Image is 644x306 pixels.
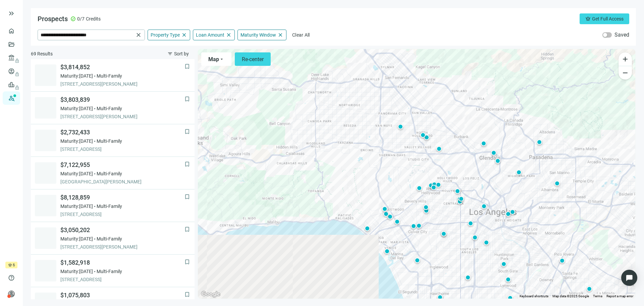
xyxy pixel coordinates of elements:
[8,291,15,297] span: person
[8,263,12,267] span: crown
[7,9,15,17] button: keyboard_double_arrow_right
[580,13,629,24] button: crownGet Full Access
[60,63,184,71] span: $3,814,852
[184,226,191,233] button: bookmark
[240,32,276,38] span: Maturity Window
[552,294,589,298] span: Map data ©2025 Google
[184,259,191,265] button: bookmark
[60,268,93,275] span: Maturity: [DATE]
[60,203,93,210] span: Maturity: [DATE]
[200,290,222,299] a: Open this area in Google Maps (opens a new window)
[585,16,591,21] span: crown
[184,63,191,70] button: bookmark
[184,193,191,200] button: bookmark
[70,16,76,21] span: check_circle
[60,276,184,283] span: [STREET_ADDRESS]
[606,294,633,298] a: Report a map error
[97,105,122,112] span: Multi-Family
[60,73,93,79] span: Maturity: [DATE]
[60,105,93,112] span: Maturity: [DATE]
[181,32,187,38] span: close
[235,52,271,66] button: Re-center
[151,32,180,38] span: Property Type
[86,15,101,22] span: Credits
[621,69,629,77] span: remove
[60,226,184,234] span: $3,050,202
[242,56,264,62] span: Re-center
[60,259,184,267] span: $1,582,918
[38,15,68,23] span: Prospects
[292,32,310,38] span: Clear All
[60,128,184,136] span: $2,732,433
[13,262,15,268] span: 6
[60,113,184,120] span: [STREET_ADDRESS][PERSON_NAME]
[60,211,184,218] span: [STREET_ADDRESS]
[135,32,142,38] span: close
[184,128,191,135] button: bookmark
[621,55,629,63] span: add
[97,138,122,144] span: Multi-Family
[60,81,184,87] span: [STREET_ADDRESS][PERSON_NAME]
[196,32,224,38] span: Loan Amount
[174,51,189,56] span: Sort by
[31,124,195,157] a: bookmark$2,732,433Maturity:[DATE]Multi-Family[STREET_ADDRESS]
[60,146,184,152] span: [STREET_ADDRESS]
[97,203,122,210] span: Multi-Family
[77,15,85,22] span: 0/7
[60,138,93,144] span: Maturity: [DATE]
[31,50,53,57] span: 69 Results
[184,161,191,168] button: bookmark
[31,157,195,189] a: bookmark$7,122,955Maturity:[DATE]Multi-Family[GEOGRAPHIC_DATA][PERSON_NAME]
[97,235,122,242] span: Multi-Family
[60,291,184,299] span: $1,075,803
[593,294,602,298] a: Terms (opens in new tab)
[614,32,629,38] label: Saved
[31,92,195,124] a: bookmark$3,803,839Maturity:[DATE]Multi-Family[STREET_ADDRESS][PERSON_NAME]
[60,161,184,169] span: $7,122,955
[226,32,232,38] span: close
[60,193,184,202] span: $8,128,859
[97,268,122,275] span: Multi-Family
[208,56,219,62] span: Map
[60,96,184,104] span: $3,803,839
[31,222,195,255] a: bookmark$3,050,202Maturity:[DATE]Multi-Family[STREET_ADDRESS][PERSON_NAME]
[277,32,283,38] span: close
[8,274,15,281] span: help
[289,30,313,40] button: Clear All
[97,73,122,79] span: Multi-Family
[31,189,195,222] a: bookmark$8,128,859Maturity:[DATE]Multi-Family[STREET_ADDRESS]
[60,244,184,250] span: [STREET_ADDRESS][PERSON_NAME]
[200,290,222,299] img: Google
[31,255,195,287] a: bookmark$1,582,918Maturity:[DATE]Multi-Family[STREET_ADDRESS]
[520,294,548,299] button: Keyboard shortcuts
[184,96,191,102] button: bookmark
[201,52,231,66] button: Maparrow_drop_down
[621,270,637,286] div: Open Intercom Messenger
[219,56,224,62] span: arrow_drop_down
[97,170,122,177] span: Multi-Family
[592,16,624,21] span: Get Full Access
[31,59,195,92] a: bookmark$3,814,852Maturity:[DATE]Multi-Family[STREET_ADDRESS][PERSON_NAME]
[60,235,93,242] span: Maturity: [DATE]
[60,170,93,177] span: Maturity: [DATE]
[184,291,191,298] button: bookmark
[60,178,184,185] span: [GEOGRAPHIC_DATA][PERSON_NAME]
[167,51,173,56] span: filter_list
[162,48,195,59] button: filter_listSort by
